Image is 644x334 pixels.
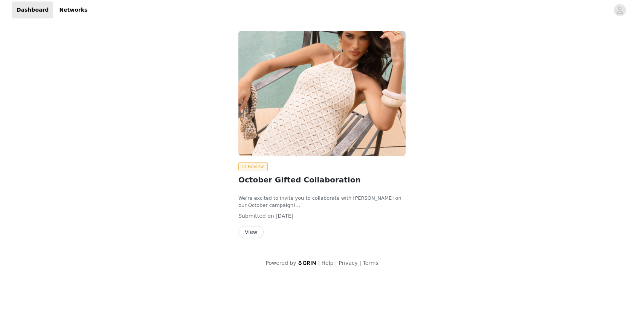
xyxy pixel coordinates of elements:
a: View [238,229,264,235]
a: Help [322,260,334,266]
span: In Review [238,162,268,171]
span: [DATE] [276,213,293,219]
h2: October Gifted Collaboration [238,174,406,185]
a: Privacy [339,260,358,266]
span: | [335,260,337,266]
button: View [238,226,264,238]
img: Peppermayo EU [238,31,406,156]
span: | [318,260,320,266]
span: | [359,260,361,266]
img: logo [298,260,317,265]
a: Networks [55,2,92,18]
span: Submitted on [238,213,274,219]
div: avatar [616,4,623,16]
span: Powered by [266,260,296,266]
a: Dashboard [12,2,53,18]
a: Terms [363,260,378,266]
p: We’re excited to invite you to collaborate with [PERSON_NAME] on our October campaign! [238,194,406,209]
